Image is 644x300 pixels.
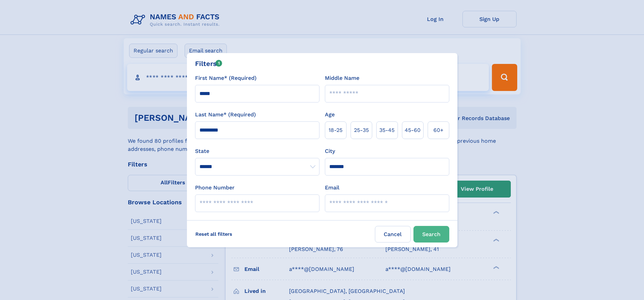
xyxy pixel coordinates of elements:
[354,126,369,134] span: 25‑35
[195,184,235,192] label: Phone Number
[405,126,421,134] span: 45‑60
[329,126,342,134] span: 18‑25
[375,226,411,243] label: Cancel
[413,226,449,243] button: Search
[433,126,444,134] span: 60+
[325,147,335,155] label: City
[195,74,257,82] label: First Name* (Required)
[379,126,395,134] span: 35‑45
[325,184,339,192] label: Email
[195,147,319,155] label: State
[195,111,256,119] label: Last Name* (Required)
[325,111,335,119] label: Age
[191,226,237,242] label: Reset all filters
[195,59,222,69] div: Filters
[325,74,359,82] label: Middle Name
